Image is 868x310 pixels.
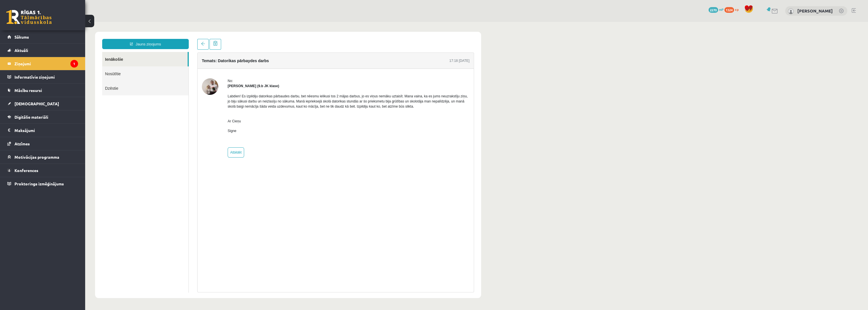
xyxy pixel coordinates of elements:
a: Motivācijas programma [7,150,78,164]
img: Signe Osvalde [117,56,133,73]
a: [PERSON_NAME] [797,8,833,14]
span: Mācību resursi [14,88,42,93]
legend: Maksājumi [14,124,78,137]
i: 1 [70,60,78,68]
div: No: [142,56,384,62]
span: [DEMOGRAPHIC_DATA] [14,101,59,106]
a: Atbildēt [142,125,159,136]
a: Mācību resursi [7,84,78,97]
a: Maksājumi [7,124,78,137]
a: Atzīmes [7,137,78,150]
a: Digitālie materiāli [7,110,78,123]
a: Konferences [7,164,78,177]
a: Rīgas 1. Tālmācības vidusskola [6,10,52,24]
span: Sākums [14,34,29,39]
span: Motivācijas programma [14,154,59,160]
h4: Temats: Datorikas pārbaydes darbs [117,37,184,41]
span: Proktoringa izmēģinājums [14,181,64,186]
a: Proktoringa izmēģinājums [7,177,78,190]
p: Ar Cieņu [142,97,384,102]
a: Informatīvie ziņojumi [7,70,78,83]
legend: Ziņojumi [14,57,78,70]
a: 1324 xp [724,7,741,12]
span: 1324 [724,7,734,13]
img: Jānis Tāre [788,9,794,14]
a: Aktuāli [7,44,78,57]
p: Labdien! Es izpildiju datorikas pārbaudes darbu, bet nēesmu ielikusi tos 2 mājas darbus, jo es vi... [142,72,384,92]
a: Sākums [7,30,78,43]
a: Ienākošie [17,30,102,45]
span: mP [719,7,724,12]
strong: [PERSON_NAME] (9.b JK klase) [142,62,194,66]
a: Dzēstie [17,59,103,74]
a: Jauns ziņojums [17,17,104,27]
legend: Informatīvie ziņojumi [14,70,78,83]
p: Signe [142,106,384,112]
span: Konferences [14,168,38,173]
a: 2270 mP [708,7,724,12]
a: [DEMOGRAPHIC_DATA] [7,97,78,110]
span: Aktuāli [14,48,28,53]
span: 2270 [708,7,718,13]
span: Digitālie materiāli [14,114,48,120]
span: xp [735,7,739,12]
div: 17:18 [DATE] [364,36,384,41]
a: Ziņojumi1 [7,57,78,70]
a: Nosūtītie [17,45,103,59]
span: Atzīmes [14,141,30,146]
